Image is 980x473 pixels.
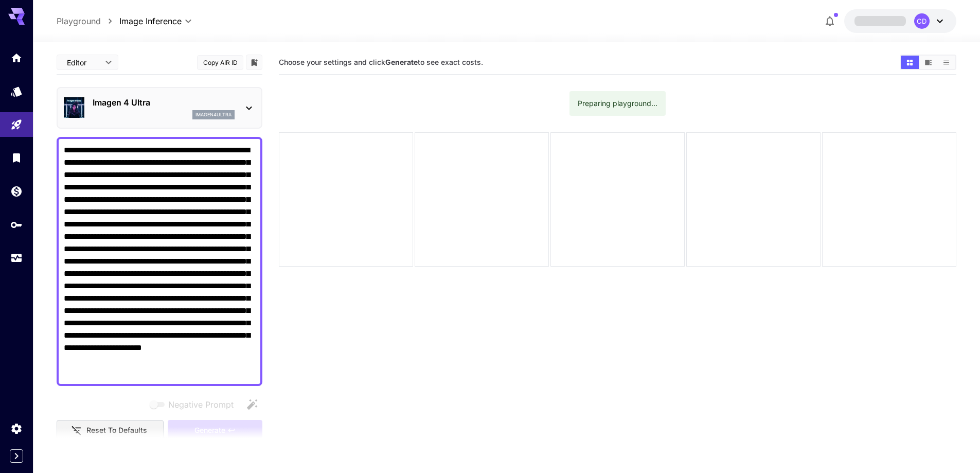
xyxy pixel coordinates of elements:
[844,9,956,33] button: CD
[57,15,101,27] a: Playground
[57,15,119,27] nav: breadcrumb
[10,449,23,463] button: Expand sidebar
[10,85,23,98] div: Models
[197,55,243,70] button: Copy AIR ID
[195,111,231,118] p: imagen4ultra
[10,118,23,131] div: Playground
[937,56,955,69] button: Show media in list view
[250,56,259,68] button: Add to library
[10,422,23,435] div: Settings
[919,56,937,69] button: Show media in video view
[168,398,234,411] span: Negative Prompt
[93,96,235,109] p: Imagen 4 Ultra
[10,218,23,231] div: API Keys
[57,420,164,441] button: Reset to defaults
[914,13,930,29] div: CD
[10,185,23,198] div: Wallet
[578,94,657,113] div: Preparing playground...
[67,57,99,68] span: Editor
[900,55,956,70] div: Show media in grid viewShow media in video viewShow media in list view
[385,58,418,66] b: Generate
[279,58,483,66] span: Choose your settings and click to see exact costs.
[148,398,242,411] span: Negative prompts are not compatible with the selected model.
[901,56,919,69] button: Show media in grid view
[10,252,23,265] div: Usage
[10,151,23,164] div: Library
[119,15,182,27] span: Image Inference
[64,92,255,124] div: Imagen 4 Ultraimagen4ultra
[10,51,23,64] div: Home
